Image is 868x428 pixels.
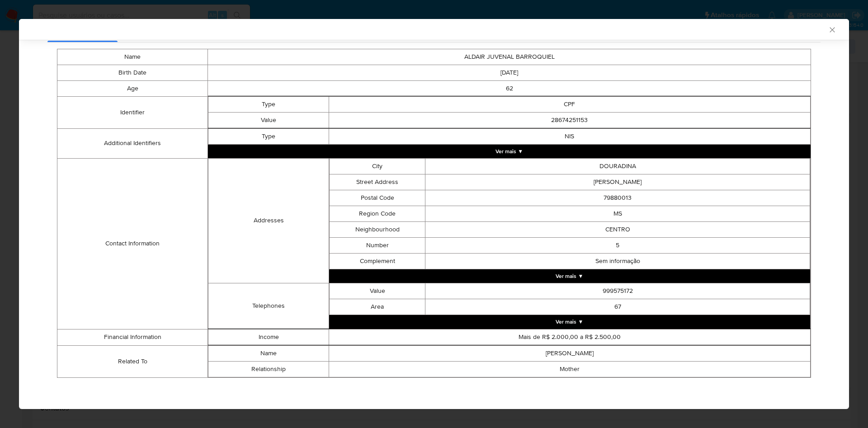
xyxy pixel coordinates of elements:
button: Fechar a janela [828,25,836,33]
td: 79880013 [425,190,810,206]
td: 5 [425,237,810,253]
td: Income [208,329,329,345]
td: Mais de R$ 2.000,00 a R$ 2.500,00 [329,329,810,345]
td: Postal Code [329,190,425,206]
td: [PERSON_NAME] [425,174,810,190]
td: [DATE] [208,65,811,80]
td: Telephones [208,283,329,329]
td: Street Address [329,174,425,190]
td: Number [329,237,425,253]
td: Value [329,283,425,299]
td: DOURADINA [425,158,810,174]
td: Value [208,112,329,128]
td: City [329,158,425,174]
td: 67 [425,299,810,315]
td: 62 [208,80,811,96]
td: Region Code [329,206,425,221]
td: Age [57,80,208,96]
td: Relationship [208,361,329,377]
td: Related To [57,345,208,377]
td: Type [208,96,329,112]
td: Addresses [208,158,329,283]
td: 999575172 [425,283,810,299]
td: Name [208,345,329,361]
td: ALDAIR JUVENAL BARROQUIEL [208,49,811,65]
td: Complement [329,253,425,269]
div: closure-recommendation-modal [19,19,849,409]
td: Financial Information [57,329,208,345]
td: CPF [329,96,810,112]
td: Type [208,128,329,144]
td: Neighbourhood [329,221,425,237]
td: Sem informação [425,253,810,269]
td: Area [329,299,425,315]
td: Contact Information [57,158,208,329]
td: Mother [329,361,810,377]
button: Expand array [329,269,810,283]
td: [PERSON_NAME] [329,345,810,361]
td: Name [57,49,208,65]
td: NIS [329,128,810,144]
td: 28674251153 [329,112,810,128]
td: Identifier [57,96,208,128]
td: MS [425,206,810,221]
td: Additional Identifiers [57,128,208,158]
td: Birth Date [57,65,208,80]
button: Expand array [329,315,810,329]
button: Expand array [208,145,811,158]
td: CENTRO [425,221,810,237]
